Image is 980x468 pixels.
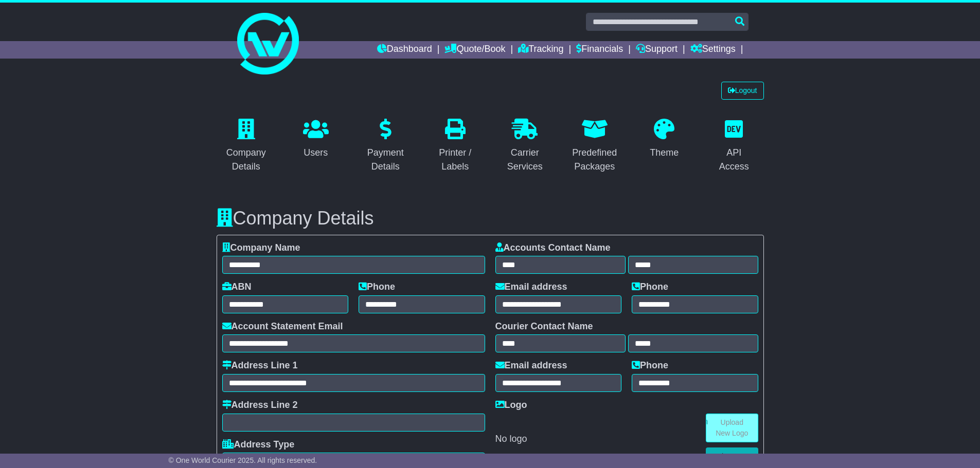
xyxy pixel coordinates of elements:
label: Courier Contact Name [495,321,593,332]
label: Phone [359,282,395,293]
a: Financials [576,41,623,59]
a: Users [296,115,335,163]
label: Address Line 2 [222,400,298,411]
a: Company Details [217,115,276,177]
div: API Access [711,146,757,174]
label: Logo [495,400,527,411]
span: © One World Courier 2025. All rights reserved. [169,456,317,464]
a: Payment Details [356,115,416,177]
label: Address Type [222,439,295,451]
div: Company Details [223,146,270,174]
label: Company Name [222,242,300,254]
label: Phone [632,282,668,293]
a: Theme [643,115,685,163]
a: Printer / Labels [425,115,485,177]
span: No logo [495,434,527,444]
a: API Access [704,115,764,177]
div: Payment Details [363,146,409,174]
a: Quote/Book [444,41,505,59]
label: Account Statement Email [222,321,343,332]
a: Logout [721,82,764,100]
label: Email address [495,282,567,293]
div: Users [303,146,329,160]
label: Email address [495,360,567,371]
div: Printer / Labels [432,146,478,174]
div: Carrier Services [502,146,548,174]
a: Upload New Logo [706,414,758,442]
h3: Company Details [217,208,764,229]
label: ABN [222,282,252,293]
a: Tracking [518,41,563,59]
a: Dashboard [377,41,432,59]
a: Support [636,41,678,59]
label: Phone [632,360,668,371]
div: Theme [650,146,679,160]
div: Predefined Packages [572,146,618,174]
label: Accounts Contact Name [495,242,611,254]
a: Settings [690,41,736,59]
a: Carrier Services [495,115,555,177]
label: Address Line 1 [222,360,298,371]
a: Predefined Packages [565,115,625,177]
